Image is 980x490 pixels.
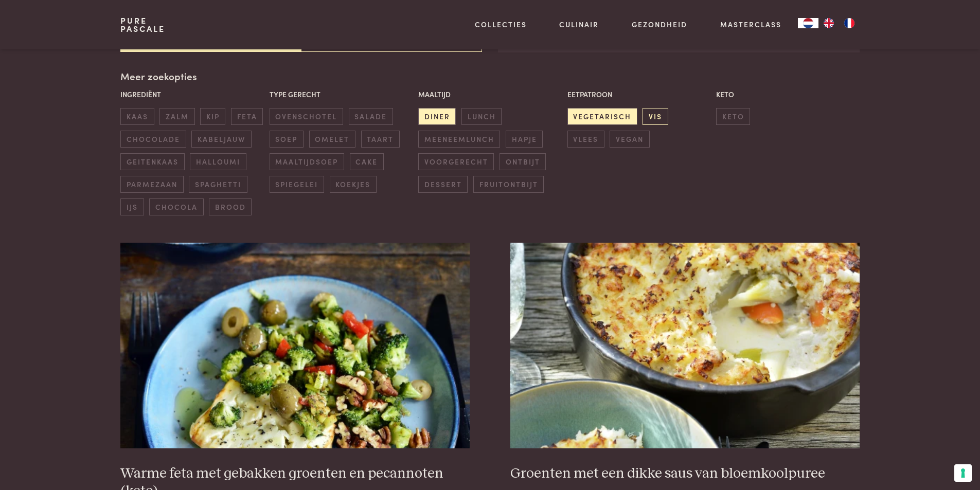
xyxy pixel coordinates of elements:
img: Groenten met een dikke saus van bloemkoolpuree [510,243,859,448]
span: koekjes [330,176,377,193]
span: vegan [610,131,649,148]
span: lunch [461,108,502,125]
span: spaghetti [189,176,247,193]
span: kip [200,108,225,125]
span: omelet [309,131,355,148]
span: kabeljauw [191,131,251,148]
span: fruitontbijt [473,176,544,193]
p: Keto [716,89,860,100]
span: vis [643,108,668,125]
span: zalm [159,108,194,125]
p: Eetpatroon [567,89,711,100]
a: Collecties [475,19,527,30]
span: kaas [120,108,154,125]
span: geitenkaas [120,153,184,170]
p: Type gerecht [270,89,413,100]
span: spiegelei [270,176,324,193]
h3: Groenten met een dikke saus van bloemkoolpuree [510,465,859,483]
span: feta [231,108,263,125]
p: Maaltijd [418,89,562,100]
a: PurePascale [120,16,165,33]
span: salade [349,108,393,125]
a: Groenten met een dikke saus van bloemkoolpuree Groenten met een dikke saus van bloemkoolpuree [510,243,859,482]
span: maaltijdsoep [270,153,344,170]
div: Language [798,18,818,28]
span: halloumi [190,153,246,170]
span: meeneemlunch [418,131,500,148]
span: vegetarisch [567,108,637,125]
span: chocolade [120,131,186,148]
span: hapje [506,131,543,148]
span: soep [270,131,304,148]
a: FR [839,18,860,28]
img: Warme feta met gebakken groenten en pecannoten (keto) [120,243,469,448]
a: Culinair [559,19,599,30]
span: ovenschotel [270,108,343,125]
span: voorgerecht [418,153,494,170]
span: chocola [149,198,203,215]
aside: Language selected: Nederlands [798,18,860,28]
a: Gezondheid [632,19,687,30]
span: taart [361,131,400,148]
span: cake [350,153,384,170]
span: vlees [567,131,604,148]
a: Masterclass [720,19,781,30]
span: diner [418,108,456,125]
span: ontbijt [500,153,546,170]
a: NL [798,18,818,28]
span: parmezaan [120,176,183,193]
ul: Language list [818,18,860,28]
button: Uw voorkeuren voor toestemming voor trackingtechnologieën [954,464,972,482]
a: EN [818,18,839,28]
p: Ingrediënt [120,89,264,100]
span: brood [209,198,252,215]
span: keto [716,108,750,125]
span: ijs [120,198,144,215]
span: dessert [418,176,468,193]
